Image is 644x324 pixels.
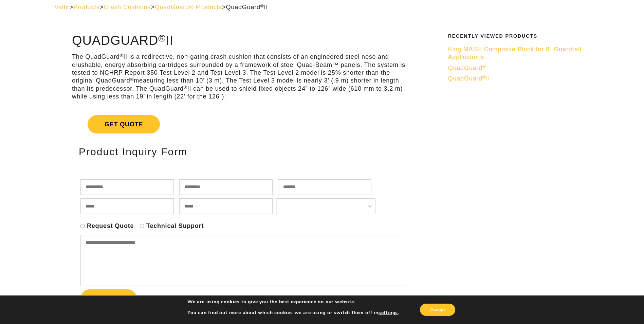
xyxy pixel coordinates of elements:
label: Technical Support [146,222,204,230]
sup: ® [260,3,264,8]
a: QuadGuard®II [448,75,585,83]
h2: Product Inquiry Form [79,146,404,157]
a: QuadGuard® Products [155,4,222,11]
p: The QuadGuard II is a redirective, non-gating crash cushion that consists of an engineered steel ... [72,53,411,101]
span: QuadGuard II [226,4,268,11]
div: > > > > [55,3,590,11]
sup: ® [130,77,134,82]
span: Get Quote [88,115,160,133]
a: Get Quote [72,107,411,142]
h2: Recently Viewed Products [448,34,585,39]
a: Valtir [55,4,70,11]
sup: ® [120,53,124,58]
label: Request Quote [87,222,134,230]
h1: QuadGuard II [72,34,411,48]
span: QuadGuard II [448,75,490,82]
sup: ® [184,85,187,90]
sup: ® [158,33,166,43]
button: Submit [80,289,137,308]
sup: ® [482,64,486,69]
p: You can find out more about which cookies we are using or switch them off in . [187,310,399,316]
a: Products [73,4,99,11]
a: Crash Cushions [104,4,151,11]
sup: ® [482,75,486,80]
a: King MASH Composite Block for 8" Guardrail Applications [448,46,585,61]
a: QuadGuard® [448,64,585,72]
span: QuadGuard [448,65,486,71]
button: settings [379,310,398,316]
span: King MASH Composite Block for 8" Guardrail Applications [448,46,582,60]
p: We are using cookies to give you the best experience on our website. [187,299,399,305]
button: Accept [420,304,455,316]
